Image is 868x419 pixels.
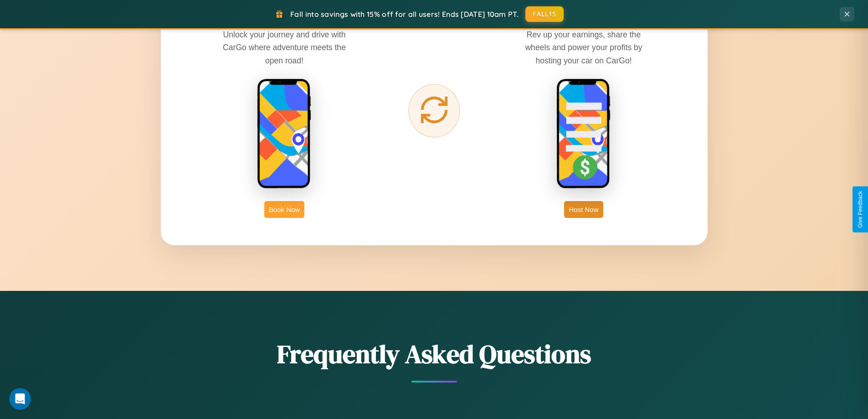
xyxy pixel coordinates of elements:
span: Fall into savings with 15% off for all users! Ends [DATE] 10am PT. [290,10,519,19]
button: Host Now [564,201,603,218]
iframe: Intercom live chat [9,388,31,410]
h2: Frequently Asked Questions [161,336,708,372]
img: host phone [556,78,611,190]
button: Book Now [264,201,304,218]
img: rent phone [257,78,312,190]
button: FALL15 [525,6,564,22]
p: Rev up your earnings, share the wheels and power your profits by hosting your car on CarGo! [515,28,652,67]
p: Unlock your journey and drive with CarGo where adventure meets the open road! [216,28,353,67]
div: Give Feedback [857,191,863,228]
